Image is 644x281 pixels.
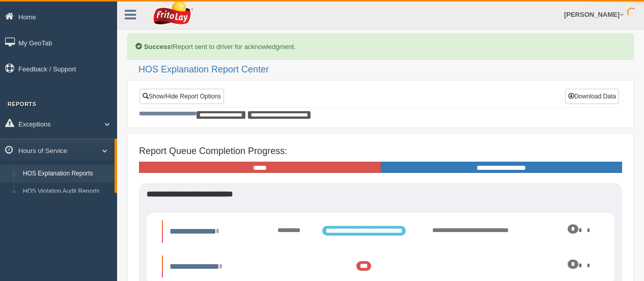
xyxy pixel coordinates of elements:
[18,165,115,183] a: HOS Explanation Reports
[18,183,115,201] a: HOS Violation Audit Reports
[139,146,622,157] h4: Report Queue Completion Progress:
[127,34,634,60] div: Report sent to driver for acknowledgment.
[138,65,634,75] h2: HOS Explanation Report Center
[162,256,599,278] li: Expand
[139,89,224,104] a: Show/Hide Report Options
[565,89,619,104] button: Download Data
[144,43,173,50] b: Success!
[162,220,599,243] li: Expand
